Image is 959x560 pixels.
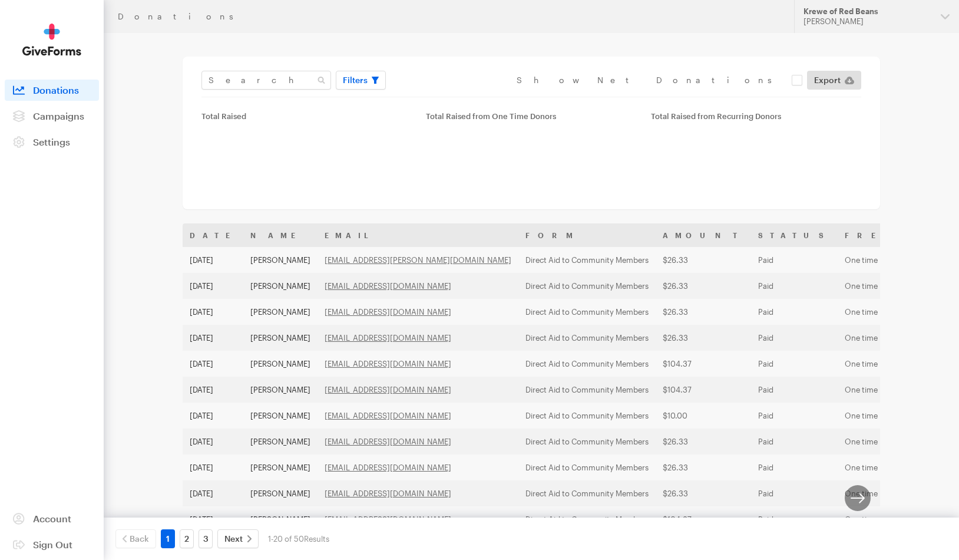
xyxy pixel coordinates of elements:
a: Account [5,508,99,529]
a: Export [807,71,861,90]
img: GiveForms [22,24,81,56]
a: [EMAIL_ADDRESS][DOMAIN_NAME] [325,489,451,498]
td: [DATE] [183,299,243,325]
td: [DATE] [183,273,243,299]
a: Sign Out [5,534,99,555]
span: Results [304,534,329,543]
th: Form [518,223,656,247]
td: [DATE] [183,403,243,429]
div: Total Raised from Recurring Donors [651,111,861,121]
td: [PERSON_NAME] [243,429,318,454]
td: [PERSON_NAME] [243,273,318,299]
td: [PERSON_NAME] [243,299,318,325]
a: Next [217,529,259,548]
div: Total Raised from One Time Donors [426,111,636,121]
a: 2 [180,529,194,548]
a: [EMAIL_ADDRESS][PERSON_NAME][DOMAIN_NAME] [325,255,511,265]
input: Search Name & Email [201,71,331,90]
a: [EMAIL_ADDRESS][DOMAIN_NAME] [325,359,451,368]
a: [EMAIL_ADDRESS][DOMAIN_NAME] [325,463,451,472]
td: Paid [751,480,838,506]
span: Settings [33,136,70,147]
a: Settings [5,131,99,153]
td: $104.37 [656,506,751,532]
td: Direct Aid to Community Members [518,247,656,273]
td: Direct Aid to Community Members [518,325,656,351]
td: Direct Aid to Community Members [518,454,656,480]
td: Paid [751,247,838,273]
td: Paid [751,429,838,454]
td: Direct Aid to Community Members [518,377,656,403]
td: $26.33 [656,429,751,454]
td: [DATE] [183,325,243,351]
td: [PERSON_NAME] [243,454,318,480]
th: Date [183,223,243,247]
a: [EMAIL_ADDRESS][DOMAIN_NAME] [325,333,451,342]
td: Direct Aid to Community Members [518,429,656,454]
td: $104.37 [656,377,751,403]
td: [DATE] [183,506,243,532]
td: [DATE] [183,377,243,403]
td: [DATE] [183,429,243,454]
td: $26.33 [656,299,751,325]
td: Paid [751,325,838,351]
td: $10.00 [656,403,751,429]
td: [PERSON_NAME] [243,480,318,506]
a: [EMAIL_ADDRESS][DOMAIN_NAME] [325,281,451,291]
td: Direct Aid to Community Members [518,506,656,532]
a: 3 [199,529,213,548]
td: [DATE] [183,351,243,377]
td: [PERSON_NAME] [243,351,318,377]
td: Direct Aid to Community Members [518,403,656,429]
td: $26.33 [656,480,751,506]
td: Paid [751,403,838,429]
span: Next [224,532,243,546]
td: Paid [751,454,838,480]
td: Direct Aid to Community Members [518,299,656,325]
td: Paid [751,377,838,403]
td: Paid [751,506,838,532]
td: Direct Aid to Community Members [518,480,656,506]
a: Donations [5,80,99,101]
a: [EMAIL_ADDRESS][DOMAIN_NAME] [325,307,451,317]
div: 1-20 of 50 [268,529,329,548]
td: $26.33 [656,325,751,351]
th: Status [751,223,838,247]
td: Paid [751,299,838,325]
td: [PERSON_NAME] [243,247,318,273]
td: Direct Aid to Community Members [518,273,656,299]
a: Campaigns [5,106,99,127]
th: Amount [656,223,751,247]
td: Direct Aid to Community Members [518,351,656,377]
td: $26.33 [656,247,751,273]
td: Paid [751,351,838,377]
td: $26.33 [656,454,751,480]
div: [PERSON_NAME] [803,17,931,27]
span: Account [33,513,71,524]
span: Donations [33,84,79,95]
td: [PERSON_NAME] [243,403,318,429]
td: [DATE] [183,454,243,480]
td: [PERSON_NAME] [243,506,318,532]
div: Total Raised [201,111,412,121]
td: $104.37 [656,351,751,377]
span: Sign Out [33,539,72,550]
td: [DATE] [183,247,243,273]
th: Email [318,223,518,247]
td: [DATE] [183,480,243,506]
td: [PERSON_NAME] [243,377,318,403]
td: Paid [751,273,838,299]
a: [EMAIL_ADDRESS][DOMAIN_NAME] [325,515,451,524]
span: Filters [343,73,368,87]
a: [EMAIL_ADDRESS][DOMAIN_NAME] [325,437,451,446]
td: [PERSON_NAME] [243,325,318,351]
a: [EMAIL_ADDRESS][DOMAIN_NAME] [325,411,451,420]
a: [EMAIL_ADDRESS][DOMAIN_NAME] [325,385,451,394]
th: Name [243,223,318,247]
button: Filters [336,71,386,90]
div: Krewe of Red Beans [803,6,931,17]
td: $26.33 [656,273,751,299]
span: Campaigns [33,110,84,121]
span: Export [814,73,841,87]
